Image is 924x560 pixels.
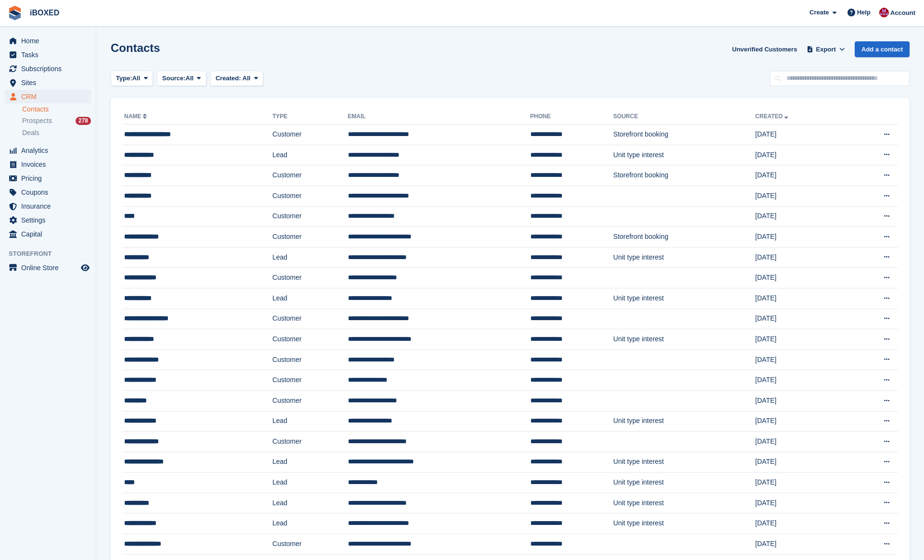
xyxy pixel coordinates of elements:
[21,199,79,213] span: Insurance
[76,117,91,125] div: 278
[5,62,91,75] a: menu
[5,199,91,213] a: menu
[755,186,846,206] td: [DATE]
[857,8,871,17] span: Help
[272,370,347,391] td: Customer
[530,109,614,124] th: Phone
[272,124,347,145] td: Customer
[272,186,347,206] td: Customer
[613,513,755,534] td: Unit type interest
[272,452,347,473] td: Lead
[5,158,91,171] a: menu
[755,329,846,350] td: [DATE]
[755,309,846,329] td: [DATE]
[816,45,836,54] span: Export
[21,186,79,199] span: Coupons
[755,288,846,309] td: [DATE]
[272,288,347,309] td: Lead
[21,34,79,48] span: Home
[210,71,263,87] button: Created: All
[755,268,846,288] td: [DATE]
[755,513,846,534] td: [DATE]
[755,452,846,473] td: [DATE]
[755,124,846,145] td: [DATE]
[348,109,530,124] th: Email
[22,128,91,138] a: Deals
[22,116,52,125] span: Prospects
[21,48,79,62] span: Tasks
[5,186,91,199] a: menu
[21,227,79,241] span: Capital
[613,247,755,268] td: Unit type interest
[21,76,79,89] span: Sites
[272,513,347,534] td: Lead
[22,128,39,137] span: Deals
[5,48,91,62] a: menu
[272,432,347,452] td: Customer
[272,206,347,227] td: Customer
[22,116,91,126] a: Prospects 278
[272,145,347,165] td: Lead
[272,227,347,248] td: Customer
[5,34,91,48] a: menu
[111,41,160,54] h1: Contacts
[613,411,755,432] td: Unit type interest
[162,74,185,83] span: Source:
[8,6,22,20] img: stora-icon-8386f47178a22dfd0bd8f6a31ec36ba5ce8667c1dd55bd0f319d3a0aa187defe.svg
[157,71,206,87] button: Source: All
[272,534,347,555] td: Customer
[5,76,91,89] a: menu
[855,41,910,57] a: Add a contact
[124,113,149,120] a: Name
[21,62,79,75] span: Subscriptions
[116,74,132,83] span: Type:
[755,227,846,248] td: [DATE]
[613,329,755,350] td: Unit type interest
[809,8,829,17] span: Create
[5,90,91,103] a: menu
[272,165,347,186] td: Customer
[755,534,846,555] td: [DATE]
[5,172,91,185] a: menu
[755,247,846,268] td: [DATE]
[728,41,801,57] a: Unverified Customers
[755,349,846,370] td: [DATE]
[755,432,846,452] td: [DATE]
[272,247,347,268] td: Lead
[21,144,79,157] span: Analytics
[21,158,79,171] span: Invoices
[755,473,846,493] td: [DATE]
[272,109,347,124] th: Type
[186,74,194,83] span: All
[272,473,347,493] td: Lead
[243,75,251,82] span: All
[26,5,63,21] a: iBOXED
[879,8,889,17] img: Amanda Forder
[5,261,91,274] a: menu
[613,124,755,145] td: Storefront booking
[613,145,755,165] td: Unit type interest
[613,165,755,186] td: Storefront booking
[890,8,915,18] span: Account
[805,41,847,57] button: Export
[9,249,96,259] span: Storefront
[272,329,347,350] td: Customer
[755,493,846,513] td: [DATE]
[79,262,91,274] a: Preview store
[272,349,347,370] td: Customer
[272,390,347,411] td: Customer
[21,213,79,227] span: Settings
[613,109,755,124] th: Source
[272,493,347,513] td: Lead
[272,309,347,329] td: Customer
[755,370,846,391] td: [DATE]
[613,493,755,513] td: Unit type interest
[755,145,846,165] td: [DATE]
[755,390,846,411] td: [DATE]
[22,105,91,114] a: Contacts
[272,268,347,288] td: Customer
[613,473,755,493] td: Unit type interest
[21,261,79,274] span: Online Store
[613,288,755,309] td: Unit type interest
[21,172,79,185] span: Pricing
